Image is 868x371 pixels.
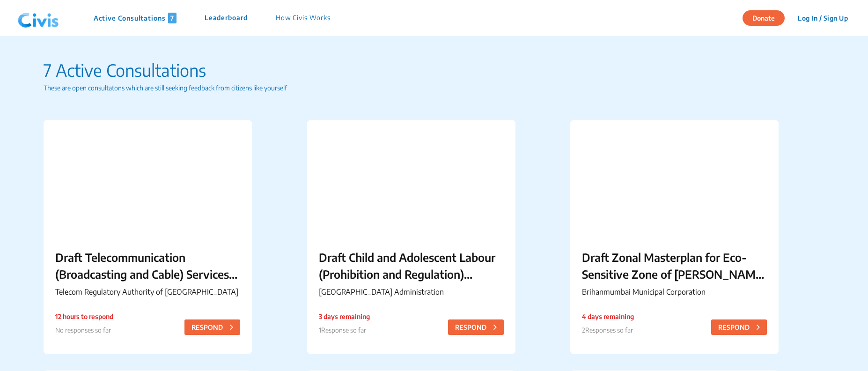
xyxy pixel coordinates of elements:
p: 1 [319,325,370,335]
img: navlogo.png [14,4,63,32]
p: Draft Telecommunication (Broadcasting and Cable) Services Interconnection (Addressable Systems) (... [55,249,240,282]
p: 7 Active Consultations [44,58,825,83]
span: Response so far [321,326,366,334]
p: These are open consultatons which are still seeking feedback from citizens like yourself [44,83,825,93]
p: [GEOGRAPHIC_DATA] Administration [319,286,504,297]
p: Draft Child and Adolescent Labour (Prohibition and Regulation) Chandigarh Rules, 2025 [319,249,504,282]
a: Draft Zonal Masterplan for Eco- Sensitive Zone of [PERSON_NAME][GEOGRAPHIC_DATA]Brihanmumbai Muni... [570,120,779,354]
span: 7 [168,13,177,23]
p: Telecom Regulatory Authority of [GEOGRAPHIC_DATA] [55,286,240,297]
button: RESPOND [711,319,767,335]
button: RESPOND [184,319,240,335]
a: Draft Telecommunication (Broadcasting and Cable) Services Interconnection (Addressable Systems) (... [44,120,252,354]
p: Brihanmumbai Municipal Corporation [582,286,767,297]
a: Donate [743,13,792,22]
p: 3 days remaining [319,312,370,321]
p: 12 hours to respond [55,312,113,321]
p: 4 days remaining [582,312,634,321]
span: Responses so far [585,326,633,334]
p: How Civis Works [276,13,331,23]
p: Leaderboard [205,13,248,23]
button: Donate [743,10,785,26]
p: Active Consultations [94,13,177,23]
p: 2 [582,325,634,335]
span: No responses so far [55,326,111,334]
button: Log In / Sign Up [792,11,854,25]
button: RESPOND [448,319,504,335]
a: Draft Child and Adolescent Labour (Prohibition and Regulation) Chandigarh Rules, 2025[GEOGRAPHIC_... [307,120,515,354]
p: Draft Zonal Masterplan for Eco- Sensitive Zone of [PERSON_NAME][GEOGRAPHIC_DATA] [582,249,767,282]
